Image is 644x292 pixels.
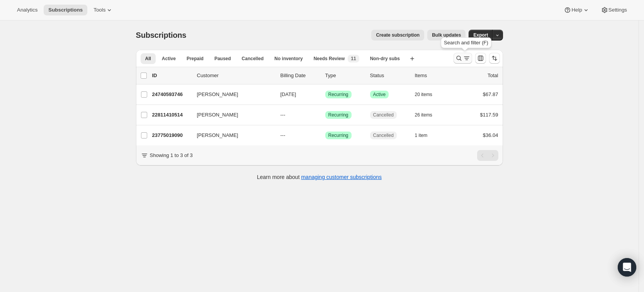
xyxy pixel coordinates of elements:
span: Bulk updates [432,32,461,38]
p: Learn more about [257,173,382,181]
button: [PERSON_NAME] [192,109,270,121]
span: 26 items [415,112,432,118]
button: Sort the results [489,53,500,64]
p: 23775019090 [152,132,191,139]
span: Help [571,7,582,13]
span: Recurring [328,112,348,118]
div: Items [415,72,454,79]
p: Billing Date [280,72,319,79]
div: 23775019090[PERSON_NAME]---SuccessRecurringCancelled1 item$36.04 [152,130,498,141]
p: Total [488,72,498,79]
button: Tools [89,5,118,15]
nav: Pagination [477,150,498,161]
span: All [145,56,151,62]
button: [PERSON_NAME] [192,129,270,142]
span: [PERSON_NAME] [197,111,238,119]
span: Needs Review [314,56,345,62]
button: Customize table column order and visibility [475,53,486,64]
div: IDCustomerBilling DateTypeStatusItemsTotal [152,72,498,79]
span: [PERSON_NAME] [197,91,238,98]
p: ID [152,72,191,79]
span: Subscriptions [48,7,83,13]
span: Tools [93,7,105,13]
button: 1 item [415,130,436,141]
button: Create new view [406,53,418,64]
span: Settings [608,7,627,13]
span: Non-dry subs [370,56,400,62]
span: Export [473,32,488,38]
span: $67.87 [483,91,498,97]
span: --- [280,132,285,138]
button: Subscriptions [44,5,87,15]
span: No inventory [274,56,302,62]
span: Active [373,91,386,98]
button: Export [469,30,493,41]
span: Active [162,56,176,62]
p: Customer [197,72,274,79]
span: Cancelled [242,56,264,62]
span: Create subscription [376,32,420,38]
button: Analytics [12,5,42,15]
span: Subscriptions [136,31,187,39]
span: Analytics [17,7,37,13]
div: 22811410514[PERSON_NAME]---SuccessRecurringCancelled26 items$117.59 [152,110,498,120]
span: Prepaid [187,56,204,62]
button: Help [559,5,594,15]
button: 26 items [415,110,441,120]
button: 20 items [415,89,441,100]
p: 22811410514 [152,111,191,119]
span: $117.59 [480,112,498,118]
span: --- [280,112,285,118]
span: Paused [214,56,231,62]
span: Recurring [328,132,348,138]
span: Cancelled [373,112,394,118]
div: 24740593746[PERSON_NAME][DATE]SuccessRecurringSuccessActive20 items$67.87 [152,89,498,100]
span: $36.04 [483,132,498,138]
p: 24740593746 [152,91,191,98]
p: Status [370,72,409,79]
span: Recurring [328,91,348,98]
span: [DATE] [280,91,296,97]
span: Cancelled [373,132,394,138]
button: Settings [596,5,632,15]
a: managing customer subscriptions [301,174,382,180]
p: Showing 1 to 3 of 3 [150,152,193,159]
div: Open Intercom Messenger [618,258,636,277]
button: Create subscription [371,30,424,41]
button: Bulk updates [427,30,466,41]
span: 20 items [415,91,432,98]
button: [PERSON_NAME] [192,88,270,101]
div: Type [325,72,364,79]
span: 11 [351,56,356,62]
span: [PERSON_NAME] [197,132,238,139]
span: 1 item [415,132,428,138]
button: Search and filter results [454,53,472,64]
